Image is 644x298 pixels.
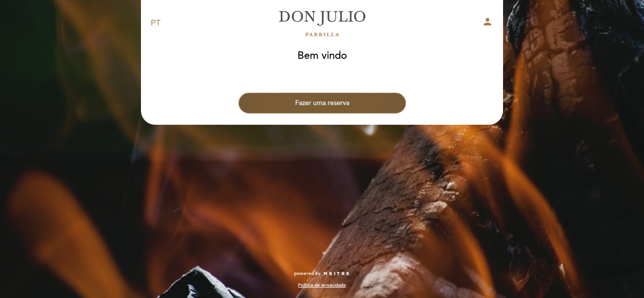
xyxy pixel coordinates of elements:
a: powered by [294,270,350,277]
a: Política de privacidade [298,282,346,289]
span: powered by [294,270,321,277]
h1: Bem vindo [297,50,347,62]
a: [PERSON_NAME] [263,10,381,36]
button: Fazer uma reserva [239,93,406,113]
i: person [482,16,493,27]
img: MEITRE [323,272,350,276]
button: person [482,16,493,31]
